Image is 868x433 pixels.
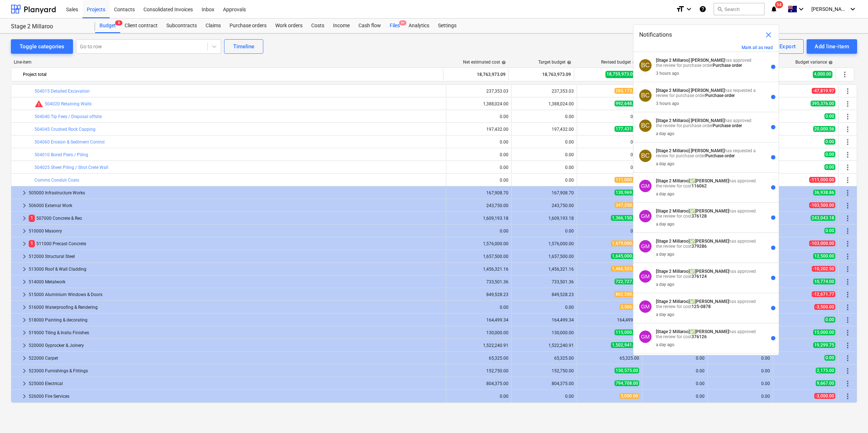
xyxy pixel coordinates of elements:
[827,60,833,65] span: help
[515,241,574,246] div: 1,576,000.00
[843,87,852,96] span: More actions
[695,329,729,334] strong: [PERSON_NAME]
[656,282,674,287] div: a day ago
[615,126,639,132] span: 177,431.44
[695,299,729,304] strong: [PERSON_NAME]
[449,330,508,335] div: 130,000.00
[35,114,102,119] a: 504040 Tip Fees / Disposal offsite
[843,138,852,146] span: More actions
[645,356,705,361] div: 0.00
[385,19,404,33] div: Files
[824,113,835,119] span: 0.00
[843,214,852,223] span: More actions
[449,165,508,170] div: 0.00
[641,213,650,219] span: GM
[656,239,690,244] strong: [Stage 2 Millaroo]
[656,178,690,183] strong: [Stage 2 Millaroo]
[641,152,650,159] span: BC
[656,118,690,123] strong: [Stage 2 Millaroo]
[29,213,443,224] div: 507000 Concrete & Reo
[20,341,29,350] span: keyboard_arrow_right
[809,240,835,246] span: -103,000.00
[656,101,679,106] div: 3 hours ago
[29,200,443,211] div: 506000 External Work
[656,118,757,128] p: has approved the review for purchase order
[615,291,639,297] span: 862,200.00
[29,340,443,351] div: 520000 Gyprocker & Joinery
[656,252,674,257] div: a day ago
[639,300,652,313] div: Geoff Morley
[271,19,307,33] div: Work orders
[20,303,29,312] span: keyboard_arrow_right
[20,316,29,324] span: keyboard_arrow_right
[29,263,443,275] div: 513000 Roof & Wall Cladding
[404,19,434,33] div: Analytics
[824,355,835,361] span: 0.00
[641,92,650,99] span: BC
[512,69,571,80] div: 18,763,973.09
[641,274,650,279] span: GM
[515,139,574,145] div: 0.00
[843,290,852,299] span: More actions
[611,342,639,348] span: 1,502,941.16
[639,120,652,132] div: Billy Campbell
[449,139,508,145] div: 0.00
[515,267,574,272] div: 1,456,321.16
[656,88,757,98] p: has requested a review for purchase order
[656,329,690,334] strong: [Stage 2 Millaroo]
[656,148,690,153] strong: [Stage 2 Millaroo]
[711,368,770,373] div: 0.00
[580,152,639,157] div: 0.00
[824,139,835,145] span: 0.00
[515,356,574,361] div: 65,325.00
[29,289,443,300] div: 515000 Aluminium Windows & Doors
[811,215,835,221] span: 243,043.18
[515,190,574,195] div: 167,908.70
[611,253,639,259] span: 1,645,000.00
[35,89,90,94] a: 504015 Detailed Excavation
[691,58,725,63] strong: [PERSON_NAME]
[449,292,508,297] div: 849,528.23
[656,299,757,309] p: ✅ has approved the review for cost
[20,328,29,337] span: keyboard_arrow_right
[449,368,508,373] div: 152,750.00
[615,380,639,386] span: 794,708.00
[515,216,574,221] div: 1,609,193.18
[656,269,757,279] p: ✅ has approved the review for cost
[20,354,29,363] span: keyboard_arrow_right
[812,88,835,94] span: -47,819.97
[713,123,742,128] strong: Purchase order
[843,201,852,210] span: More actions
[742,45,773,50] button: Mark all as read
[631,60,637,65] span: help
[611,215,639,221] span: 1,366,150.00
[779,42,796,51] div: Export
[515,228,574,234] div: 0.00
[815,42,849,51] div: Add line-item
[813,126,835,132] span: 20,000.56
[656,148,757,158] p: has requested a review for purchase order
[201,19,225,33] div: Claims
[816,368,835,373] span: 2,175.00
[812,291,835,297] span: -12,671.77
[20,392,29,401] span: keyboard_arrow_right
[307,19,329,33] a: Costs
[29,187,443,199] div: 505000 Infrastructure Works
[695,239,729,244] strong: [PERSON_NAME]
[500,60,506,65] span: help
[449,152,508,157] div: 0.00
[843,379,852,388] span: More actions
[29,302,443,313] div: 516000 Waterproofing & Rendering
[29,314,443,326] div: 518000 Painting & decorating
[515,368,574,373] div: 152,750.00
[449,203,508,208] div: 243,750.00
[639,210,652,222] div: Geoff Morley
[162,19,201,33] div: Subcontracts
[641,122,650,129] span: BC
[580,114,639,119] div: 0.00
[641,304,650,309] span: GM
[641,243,650,249] span: GM
[35,152,88,157] a: 504010 Bored Piers / Piling
[29,240,35,247] span: 1
[580,228,639,234] div: 0.00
